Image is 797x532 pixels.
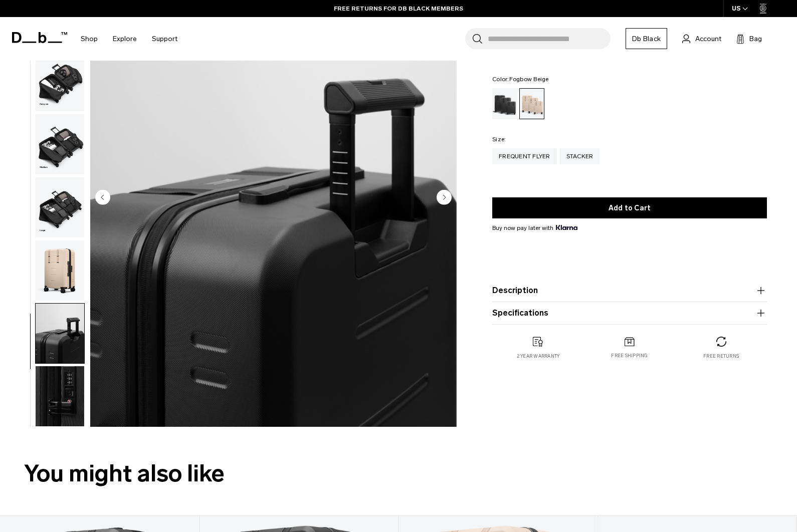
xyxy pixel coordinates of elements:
[36,114,84,174] img: Stacker Luggage Bundle Fogbow Beige
[95,189,110,206] button: Previous slide
[35,303,85,364] button: Stacker Luggage Bundle Fogbow Beige
[492,197,767,218] button: Add to Cart
[36,52,84,112] img: Stacker Luggage Bundle Fogbow Beige
[35,51,85,112] button: Stacker Luggage Bundle Fogbow Beige
[492,148,557,164] a: Frequent Flyer
[749,34,762,44] span: Bag
[611,352,648,359] p: Free shipping
[519,88,544,119] a: Fogbow Beige
[703,353,739,360] p: Free returns
[492,88,517,119] a: Black Out
[35,240,85,301] button: Stacker Luggage Bundle Fogbow Beige
[682,33,721,45] a: Account
[152,21,177,57] a: Support
[73,17,185,61] nav: Main Navigation
[736,33,762,45] button: Bag
[35,177,85,238] button: Stacker Luggage Bundle Fogbow Beige
[560,148,600,164] a: Stacker
[36,304,84,364] img: Stacker Luggage Bundle Fogbow Beige
[24,456,773,491] h2: You might also like
[492,76,549,82] legend: Color:
[36,177,84,237] img: Stacker Luggage Bundle Fogbow Beige
[492,307,767,319] button: Specifications
[35,114,85,175] button: Stacker Luggage Bundle Fogbow Beige
[334,4,463,13] a: FREE RETURNS FOR DB BLACK MEMBERS
[81,21,98,57] a: Shop
[36,240,84,301] img: Stacker Luggage Bundle Fogbow Beige
[509,76,549,83] span: Fogbow Beige
[695,34,721,44] span: Account
[35,366,85,427] button: Stacker Luggage Bundle Fogbow Beige
[492,136,506,142] legend: Size:
[556,225,577,230] img: {"height" => 20, "alt" => "Klarna"}
[492,223,577,232] span: Buy now pay later with
[517,353,560,360] p: 2 year warranty
[36,366,84,426] img: Stacker Luggage Bundle Fogbow Beige
[626,28,667,49] a: Db Black
[113,21,137,57] a: Explore
[492,285,767,297] button: Description
[437,189,452,206] button: Next slide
